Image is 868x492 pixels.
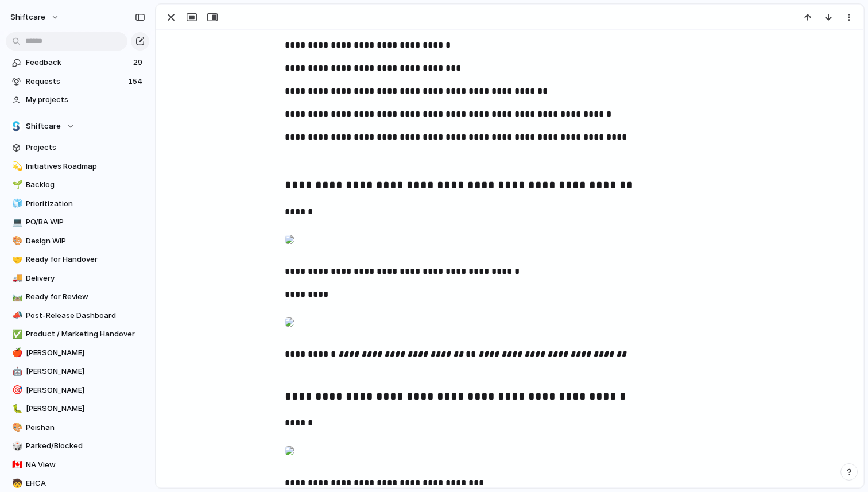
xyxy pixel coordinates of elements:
[10,254,22,265] button: 🤝
[26,179,145,191] span: Backlog
[6,214,149,231] a: 💻PO/BA WIP
[6,344,149,362] a: 🍎[PERSON_NAME]
[6,233,149,250] a: 🎨Design WIP
[12,234,20,247] div: 🎨
[26,142,145,153] span: Projects
[26,94,145,106] span: My projects
[6,288,149,305] a: 🛤️Ready for Review
[10,216,22,228] button: 💻
[10,347,22,359] button: 🍎
[12,383,20,397] div: 🎯
[26,347,145,359] span: [PERSON_NAME]
[6,326,149,343] a: ✅Product / Marketing Handover
[12,309,20,322] div: 📣
[12,216,20,229] div: 💻
[133,57,145,68] span: 29
[12,402,20,416] div: 🐛
[10,291,22,303] button: 🛤️
[10,11,45,23] span: shiftcare
[10,459,22,471] button: 🇨🇦
[12,365,20,378] div: 🤖
[26,254,145,265] span: Ready for Handover
[12,253,20,266] div: 🤝
[6,195,149,212] a: 🧊Prioritization
[6,363,149,380] a: 🤖[PERSON_NAME]
[26,366,145,377] span: [PERSON_NAME]
[6,73,149,90] a: Requests154
[12,440,20,453] div: 🎲
[6,176,149,193] a: 🌱Backlog
[26,328,145,340] span: Product / Marketing Handover
[10,198,22,210] button: 🧊
[6,251,149,268] a: 🤝Ready for Handover
[12,328,20,341] div: ✅
[6,158,149,175] a: 💫Initiatives Roadmap
[5,8,65,26] button: shiftcare
[26,478,145,489] span: EHCA
[12,160,20,173] div: 💫
[6,118,149,135] button: Shiftcare
[6,419,149,436] a: 🎨Peishan
[10,161,22,172] button: 💫
[10,478,22,489] button: 🧒
[12,421,20,434] div: 🎨
[26,198,145,210] span: Prioritization
[6,54,149,71] a: Feedback29
[26,57,130,68] span: Feedback
[12,197,20,210] div: 🧊
[12,179,20,192] div: 🌱
[26,76,125,87] span: Requests
[10,422,22,433] button: 🎨
[128,76,145,87] span: 154
[6,139,149,156] a: Projects
[10,440,22,452] button: 🎲
[26,216,145,228] span: PO/BA WIP
[6,437,149,455] a: 🎲Parked/Blocked
[10,273,22,284] button: 🚚
[6,270,149,287] a: 🚚Delivery
[12,477,20,490] div: 🧒
[10,366,22,377] button: 🤖
[6,400,149,417] a: 🐛[PERSON_NAME]
[10,328,22,340] button: ✅
[10,310,22,321] button: 📣
[26,459,145,471] span: NA View
[26,422,145,433] span: Peishan
[26,440,145,452] span: Parked/Blocked
[12,272,20,285] div: 🚚
[6,456,149,474] a: 🇨🇦NA View
[26,161,145,172] span: Initiatives Roadmap
[6,91,149,109] a: My projects
[6,307,149,324] a: 📣Post-Release Dashboard
[6,475,149,492] a: 🧒EHCA
[6,382,149,399] a: 🎯[PERSON_NAME]
[12,290,20,304] div: 🛤️
[10,403,22,414] button: 🐛
[26,385,145,396] span: [PERSON_NAME]
[10,235,22,247] button: 🎨
[26,310,145,321] span: Post-Release Dashboard
[26,235,145,247] span: Design WIP
[12,458,20,471] div: 🇨🇦
[12,346,20,359] div: 🍎
[26,273,145,284] span: Delivery
[10,385,22,396] button: 🎯
[10,179,22,191] button: 🌱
